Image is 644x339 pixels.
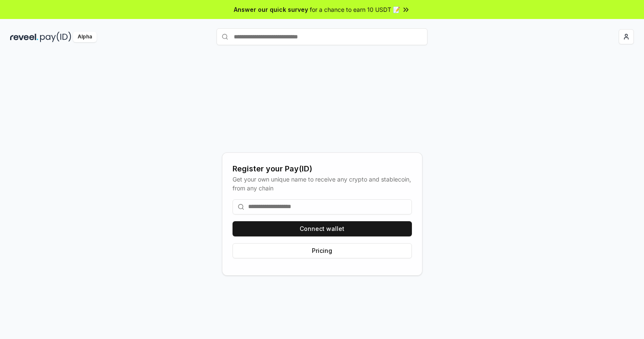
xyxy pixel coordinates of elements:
div: Register your Pay(ID) [233,163,412,175]
button: Pricing [233,243,412,258]
div: Get your own unique name to receive any crypto and stablecoin, from any chain [233,175,412,193]
button: Connect wallet [233,221,412,236]
img: pay_id [40,32,71,42]
img: reveel_dark [10,32,38,42]
div: Alpha [73,32,97,42]
span: Answer our quick survey [234,5,308,14]
span: for a chance to earn 10 USDT 📝 [310,5,400,14]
